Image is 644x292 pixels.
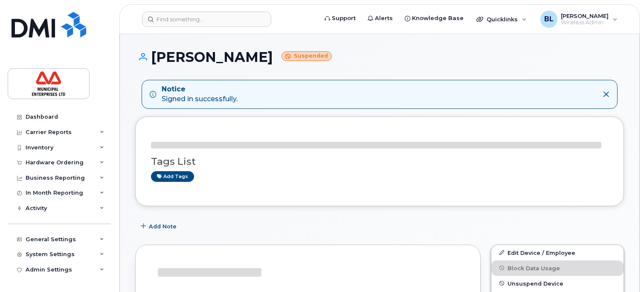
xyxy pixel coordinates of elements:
[162,85,238,104] div: Signed in successfully.
[508,280,563,286] span: Unsuspend Device
[151,171,194,182] a: Add tags
[491,260,624,276] button: Block Data Usage
[281,51,332,61] small: Suspended
[135,50,624,64] h1: [PERSON_NAME]
[149,222,177,231] span: Add Note
[491,245,624,260] a: Edit Device / Employee
[491,276,624,291] button: Unsuspend Device
[162,85,238,94] strong: Notice
[135,219,184,234] button: Add Note
[151,156,608,167] h3: Tags List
